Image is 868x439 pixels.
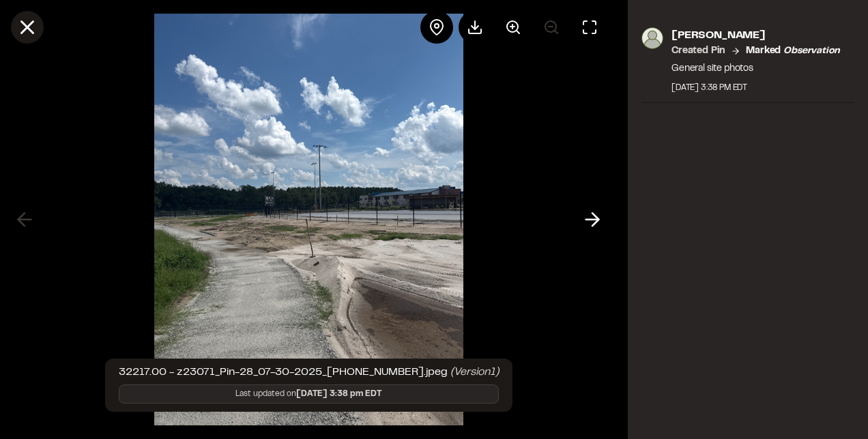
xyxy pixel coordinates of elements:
button: Toggle Fullscreen [573,11,606,44]
img: photo [641,27,663,49]
div: [DATE] 3:38 PM EDT [671,82,839,94]
em: observation [783,47,839,55]
p: Marked [746,44,839,59]
button: Zoom in [497,11,530,44]
p: General site photos [671,61,839,76]
button: Close modal [11,11,44,44]
button: Next photo [576,203,609,236]
div: View pin on map [420,11,453,44]
p: Created Pin [671,44,725,59]
p: [PERSON_NAME] [671,27,839,44]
